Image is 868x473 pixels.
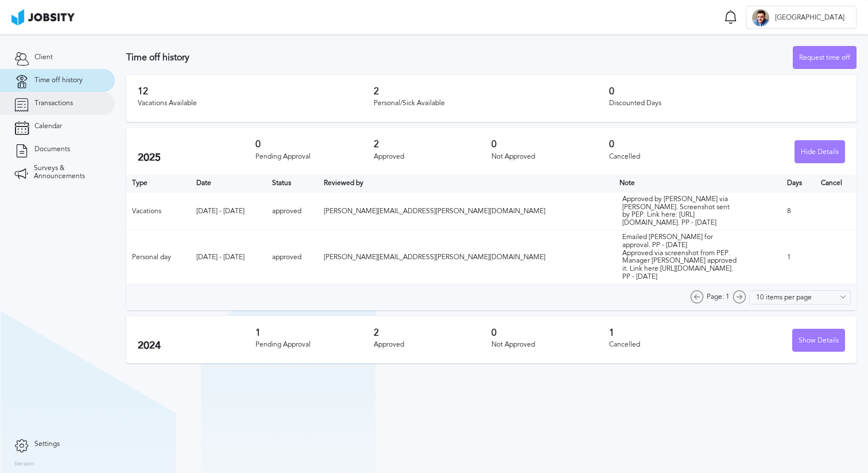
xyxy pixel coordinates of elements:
[793,46,857,69] button: Request time off
[266,192,318,230] td: approved
[324,253,545,261] span: [PERSON_NAME][EMAIL_ADDRESS][PERSON_NAME][DOMAIN_NAME]
[781,230,815,284] td: 1
[126,52,793,63] h3: Time off history
[266,175,318,192] th: Toggle SortBy
[491,341,609,349] div: Not Approved
[138,86,374,97] h3: 12
[752,9,769,26] div: W
[374,341,491,349] div: Approved
[609,153,727,161] div: Cancelled
[793,47,856,70] div: Request time off
[34,440,60,448] span: Settings
[191,192,266,230] td: [DATE] - [DATE]
[781,175,815,192] th: Days
[609,328,727,338] h3: 1
[126,175,191,192] th: Type
[374,153,491,161] div: Approved
[138,99,374,107] div: Vacations Available
[609,341,727,349] div: Cancelled
[191,230,266,284] td: [DATE] - [DATE]
[191,175,266,192] th: Toggle SortBy
[255,328,373,338] h3: 1
[126,230,191,284] td: Personal day
[34,122,62,130] span: Calendar
[34,53,53,61] span: Client
[609,86,845,97] h3: 0
[815,175,857,192] th: Cancel
[255,139,373,149] h3: 0
[781,192,815,230] td: 8
[792,329,845,352] button: Show Details
[374,139,491,149] h3: 2
[34,145,70,153] span: Documents
[14,461,36,468] label: Version:
[374,99,610,107] div: Personal/Sick Available
[34,164,100,180] span: Surveys & Announcements
[491,328,609,338] h3: 0
[138,152,255,164] h2: 2025
[318,175,614,192] th: Toggle SortBy
[707,293,730,301] span: Page: 1
[609,99,845,107] div: Discounted Days
[622,195,737,227] div: Approved by [PERSON_NAME] via [PERSON_NAME]. Screenshot sent by PEP. Link here: [URL][DOMAIN_NAME...
[491,139,609,149] h3: 0
[622,233,737,281] div: Emailed [PERSON_NAME] for approval. PP - [DATE] Approved via screenshot from PEP. Manager [PERSON...
[614,175,781,192] th: Toggle SortBy
[795,140,845,163] button: Hide Details
[34,76,83,84] span: Time off history
[266,230,318,284] td: approved
[491,153,609,161] div: Not Approved
[126,192,191,230] td: Vacations
[374,86,610,97] h3: 2
[138,340,255,352] h2: 2024
[795,141,844,164] div: Hide Details
[11,9,75,25] img: ab4bad089aa723f57921c736e9817d99.png
[324,207,545,215] span: [PERSON_NAME][EMAIL_ADDRESS][PERSON_NAME][DOMAIN_NAME]
[255,153,373,161] div: Pending Approval
[374,328,491,338] h3: 2
[793,329,844,352] div: Show Details
[746,6,857,29] button: W[GEOGRAPHIC_DATA]
[769,14,850,22] span: [GEOGRAPHIC_DATA]
[34,99,73,107] span: Transactions
[255,341,373,349] div: Pending Approval
[609,139,727,149] h3: 0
